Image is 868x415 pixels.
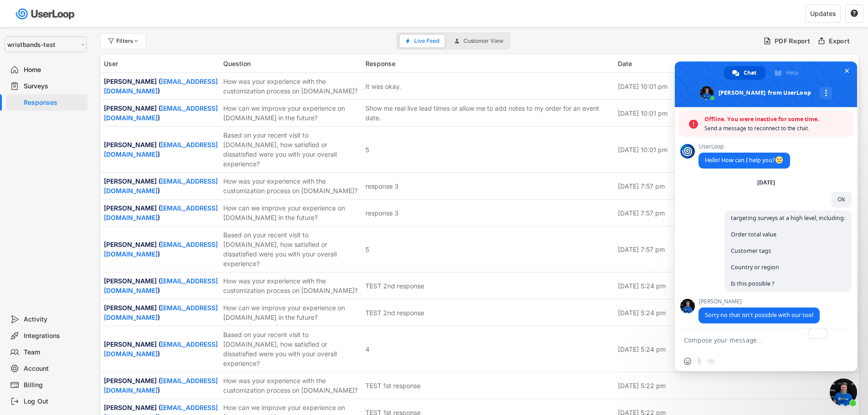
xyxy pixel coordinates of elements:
span: UserLoop [699,143,790,150]
div: [PERSON_NAME] ( ) [104,276,218,295]
div: Export [829,37,850,45]
a: [EMAIL_ADDRESS][DOMAIN_NAME] [104,141,218,158]
span: Send a message to reconnect to the chat. [704,124,848,133]
div: Based on your recent visit to [DOMAIN_NAME], how satisfied or dissatisfied were you with your ove... [223,330,360,368]
div: [PERSON_NAME] ( ) [104,203,218,222]
button: Live Feed [400,35,445,47]
div: [DATE] 7:57 pm [618,208,856,218]
div: Question [223,59,360,68]
span: [PERSON_NAME] [699,298,820,305]
span: Hello! How can I help you? [705,156,784,164]
div: It was okay. [365,82,401,91]
div: [DATE] 5:22 pm [618,381,856,390]
div: Date [618,59,856,68]
a: [EMAIL_ADDRESS][DOMAIN_NAME] [104,304,218,321]
div: Show me real live lead times or allow me to add notes to my order for an event date. [365,103,612,123]
div: TEST 1st response [365,381,421,390]
div: Integrations [24,332,84,340]
a: Close chat [830,379,857,406]
div: Home [24,66,84,74]
img: userloop-logo-01.svg [14,5,78,23]
div: [PERSON_NAME] ( ) [104,103,218,123]
a: [EMAIL_ADDRESS][DOMAIN_NAME] [104,377,218,394]
div: How can we improve your experience on [DOMAIN_NAME] in the future? [223,203,360,222]
span: Offline. You were inactive for some time. [704,115,848,124]
div: Filters [116,38,140,44]
div: User [104,59,218,68]
span: Chat [744,66,756,80]
button: Customer View [449,35,509,47]
div: [DATE] 7:57 pm [618,181,856,191]
div: [PERSON_NAME] ( ) [104,140,218,159]
div: How can we improve your experience on [DOMAIN_NAME] in the future? [223,303,360,322]
a: [EMAIL_ADDRESS][DOMAIN_NAME] [104,340,218,358]
div: Log Out [24,397,84,406]
a: [EMAIL_ADDRESS][DOMAIN_NAME] [104,177,218,195]
div: Response [365,59,612,68]
div: TEST 2nd response [365,308,424,318]
a: [EMAIL_ADDRESS][DOMAIN_NAME] [104,277,218,294]
a: [EMAIL_ADDRESS][DOMAIN_NAME] [104,204,218,221]
div: [DATE] 5:24 pm [618,344,856,354]
a: [EMAIL_ADDRESS][DOMAIN_NAME] [104,104,218,122]
div: Billing [24,381,84,389]
div: How can we improve your experience on [DOMAIN_NAME] in the future? [223,103,360,123]
div: 5 [365,245,369,254]
div: Based on your recent visit to [DOMAIN_NAME], how satisfied or dissatisfied were you with your ove... [223,230,360,268]
div: How was your experience with the customization process on [DOMAIN_NAME]? [223,276,360,295]
div: [PERSON_NAME] ( ) [104,339,218,359]
span: Customer View [463,38,503,44]
a: Chat [724,66,765,80]
div: How was your experience with the customization process on [DOMAIN_NAME]? [223,376,360,395]
div: [DATE] 7:57 pm [618,245,856,254]
span: Sorry no that isn't possible with our tool [705,311,813,319]
div: Team [24,348,84,357]
span: Close chat [842,66,852,76]
div: [DATE] 5:24 pm [618,281,856,291]
div: TEST 2nd response [365,281,424,291]
div: [DATE] 10:01 pm [618,82,856,91]
div: PDF Report [775,37,811,45]
span: Ok [837,195,845,203]
div: response 3 [365,208,399,218]
div: How was your experience with the customization process on [DOMAIN_NAME]? [223,77,360,96]
div: [DATE] 10:01 pm [618,108,856,118]
div: [DATE] 10:01 pm [618,145,856,154]
textarea: To enrich screen reader interactions, please activate Accessibility in Grammarly extension settings [684,328,830,351]
div: [PERSON_NAME] ( ) [104,240,218,259]
div: Responses [24,98,84,107]
span: Live Feed [414,38,439,44]
div: Updates [810,10,836,17]
button:  [850,10,858,18]
div: [DATE] 5:24 pm [618,308,856,318]
div: How was your experience with the customization process on [DOMAIN_NAME]? [223,176,360,195]
div: 5 [365,145,369,154]
span: Insert an emoji [684,358,691,365]
span: targeting surveys at a high level, including: Order total value Customer tags Country or region I... [731,214,845,287]
div: [DATE] [757,180,775,185]
div: [PERSON_NAME] ( ) [104,77,218,96]
div: Activity [24,315,84,324]
text:  [851,9,858,17]
div: [PERSON_NAME] ( ) [104,303,218,322]
div: Based on your recent visit to [DOMAIN_NAME], how satisfied or dissatisfied were you with your ove... [223,130,360,169]
div: Account [24,364,84,373]
a: [EMAIL_ADDRESS][DOMAIN_NAME] [104,77,218,95]
a: [EMAIL_ADDRESS][DOMAIN_NAME] [104,241,218,258]
div: [PERSON_NAME] ( ) [104,376,218,395]
div: [PERSON_NAME] ( ) [104,176,218,195]
div: response 3 [365,181,399,191]
div: Surveys [24,82,84,91]
div: 4 [365,344,370,354]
